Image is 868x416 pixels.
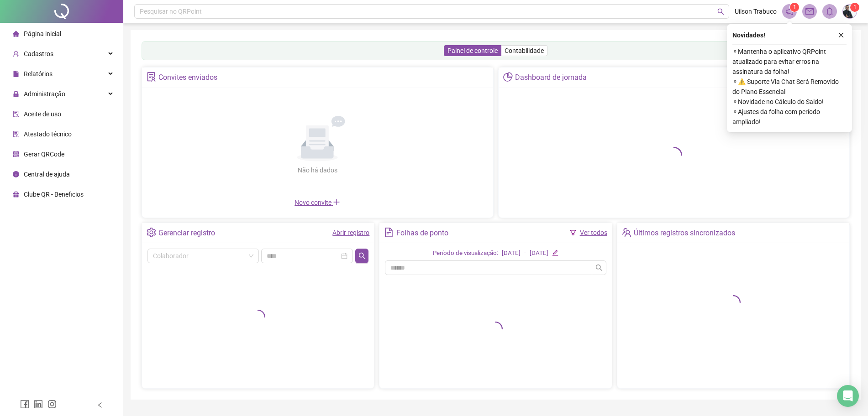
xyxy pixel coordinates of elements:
[13,191,19,198] span: gift
[13,31,19,37] span: home
[97,402,103,408] span: left
[717,8,724,15] span: search
[396,225,448,241] div: Folhas de ponto
[503,72,513,82] span: pie-chart
[275,165,359,175] div: Não há dados
[447,47,498,54] span: Painel de controle
[732,107,847,127] span: ⚬ Ajustes da folha com período ampliado!
[843,5,857,18] img: 38507
[332,229,369,236] a: Abrir registro
[524,249,526,258] div: -
[295,199,340,206] span: Novo convite
[515,70,587,85] div: Dashboard de jornada
[570,229,576,236] span: filter
[147,228,156,237] span: setting
[793,4,796,10] span: 1
[785,7,794,16] span: notification
[24,151,64,158] span: Gerar QRCode
[13,171,19,177] span: info-circle
[24,50,53,57] span: Cadastros
[47,400,57,409] span: instagram
[24,90,65,98] span: Administração
[634,225,735,241] div: Últimos registros sincronizados
[433,249,498,258] div: Período de visualização:
[384,228,394,237] span: file-text
[24,171,70,178] span: Central de ajuda
[24,130,72,138] span: Atestado técnico
[826,7,834,16] span: bell
[20,400,29,409] span: facebook
[147,72,156,82] span: solution
[595,264,603,271] span: search
[505,47,544,54] span: Contabilidade
[666,147,682,163] span: loading
[790,3,799,12] sup: 1
[735,6,777,16] span: Uilson Trabuco
[732,97,847,107] span: ⚬ Novidade no Cálculo do Saldo!
[805,7,814,16] span: mail
[358,252,366,260] span: search
[24,30,61,37] span: Página inicial
[333,198,340,206] span: plus
[853,4,857,10] span: 1
[158,70,217,85] div: Convites enviados
[24,191,84,198] span: Clube QR - Beneficios
[580,229,607,236] a: Ver todos
[13,51,19,57] span: user-add
[552,250,558,255] span: edit
[24,70,53,78] span: Relatórios
[13,131,19,137] span: solution
[251,310,265,324] span: loading
[13,71,19,77] span: file
[13,111,19,117] span: audit
[850,3,859,12] sup: Atualize o seu contato no menu Meus Dados
[24,110,61,118] span: Aceite de uso
[622,228,631,237] span: team
[837,385,859,407] div: Open Intercom Messenger
[838,32,844,38] span: close
[34,400,43,409] span: linkedin
[732,30,765,40] span: Novidades !
[158,225,215,241] div: Gerenciar registro
[726,295,741,310] span: loading
[502,249,521,258] div: [DATE]
[732,47,847,77] span: ⚬ Mantenha o aplicativo QRPoint atualizado para evitar erros na assinatura da folha!
[530,249,548,258] div: [DATE]
[488,322,503,336] span: loading
[13,151,19,157] span: qrcode
[732,77,847,97] span: ⚬ ⚠️ Suporte Via Chat Será Removido do Plano Essencial
[13,91,19,97] span: lock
